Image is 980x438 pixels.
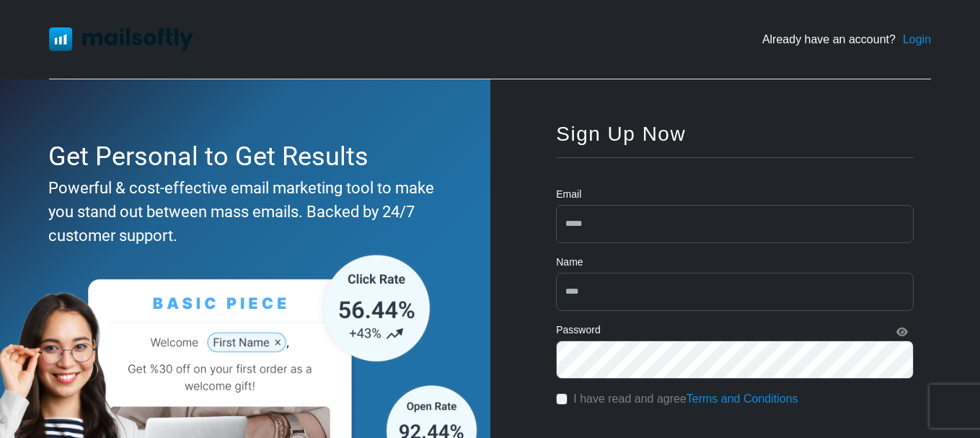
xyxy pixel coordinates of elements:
[687,393,798,405] a: Terms and Conditions
[556,187,581,202] label: Email
[48,176,435,248] div: Powerful & cost-effective email marketing tool to make you stand out between mass emails. Backed ...
[556,123,686,145] span: Sign Up Now
[556,323,600,338] label: Password
[48,137,435,176] div: Get Personal to Get Results
[556,255,583,270] label: Name
[896,327,908,337] i: Show Password
[903,31,931,48] a: Login
[573,390,798,408] label: I have read and agree
[762,31,931,48] div: Already have an account?
[49,27,193,51] img: Mailsoftly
